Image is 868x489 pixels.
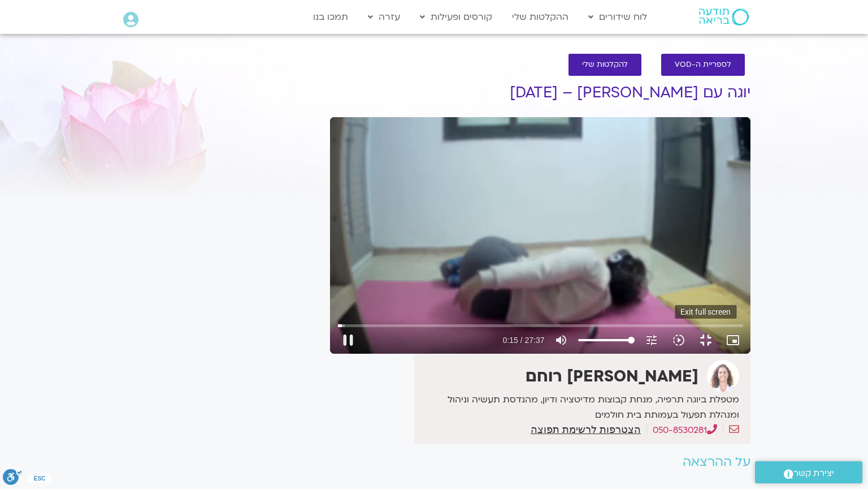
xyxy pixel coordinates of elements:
a: להקלטות שלי [568,54,641,76]
a: לוח שידורים [583,6,653,28]
h1: יוגה עם [PERSON_NAME] – [DATE] [330,84,750,101]
img: תודעה בריאה [699,8,749,25]
a: הצטרפות לרשימת תפוצה [531,424,641,435]
a: קורסים ופעילות [414,6,498,28]
a: 050-8530281 [653,424,717,436]
span: לספריית ה-VOD [675,61,731,69]
a: לספריית ה-VOD [661,54,745,76]
span: יצירת קשר [793,466,834,481]
a: יצירת קשר [755,461,862,483]
a: ההקלטות שלי [506,6,574,28]
a: תמכו בנו [307,6,354,28]
strong: [PERSON_NAME] רוחם [526,366,698,387]
p: מטפלת ביוגה תרפיה, מנחת קבוצות מדיטציה ודיון, מהנדסת תעשיה וניהול ומנהלת תפעול בעמותת בית חולמים [417,392,739,423]
img: אורנה סמלסון רוחם [707,360,739,392]
a: עזרה [362,6,406,28]
span: להקלטות שלי [582,61,628,69]
h2: על ההרצאה [330,455,750,469]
